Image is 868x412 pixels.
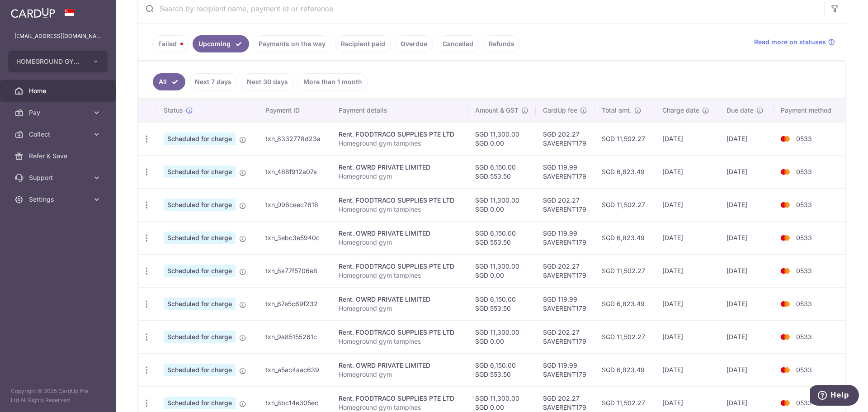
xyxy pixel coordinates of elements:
[776,133,794,144] img: Bank Card
[11,7,55,18] img: CardUp
[719,353,773,386] td: [DATE]
[594,188,655,221] td: SGD 11,502.27
[468,188,536,221] td: SGD 11,300.00 SGD 0.00
[339,139,461,148] p: Homeground gym tampines
[796,300,812,308] span: 0533
[164,397,236,409] span: Scheduled for charge
[754,38,835,47] a: Read more on statuses
[536,254,594,287] td: SGD 202.27 SAVERENT179
[655,122,720,155] td: [DATE]
[796,267,812,275] span: 0533
[475,106,519,115] span: Amount & GST
[339,196,461,205] div: Rent. FOODTRACO SUPPLIES PTE LTD
[29,173,89,182] span: Support
[164,364,236,376] span: Scheduled for charge
[29,108,89,117] span: Pay
[754,38,826,47] span: Read more on statuses
[468,287,536,320] td: SGD 6,150.00 SGD 553.50
[29,86,89,95] span: Home
[774,99,845,122] th: Payment method
[164,199,236,211] span: Scheduled for charge
[719,221,773,254] td: [DATE]
[776,166,794,177] img: Bank Card
[796,399,812,407] span: 0533
[8,51,108,72] button: HOMEGROUND GYM TAMPINES PTE. LTD.
[339,295,461,304] div: Rent. OWRD PRIVATE LIMITED
[339,271,461,280] p: Homeground gym tampines
[468,221,536,254] td: SGD 6,150.00 SGD 553.50
[468,254,536,287] td: SGD 11,300.00 SGD 0.00
[164,166,236,178] span: Scheduled for charge
[153,73,185,90] a: All
[655,221,720,254] td: [DATE]
[339,337,461,346] p: Homeground gym tampines
[810,385,859,407] iframe: Opens a widget where you can find more information
[655,188,720,221] td: [DATE]
[468,353,536,386] td: SGD 6,150.00 SGD 553.50
[719,155,773,188] td: [DATE]
[29,195,89,204] span: Settings
[339,262,461,271] div: Rent. FOODTRACO SUPPLIES PTE LTD
[241,73,294,90] a: Next 30 days
[339,238,461,247] p: Homeground gym
[483,35,520,52] a: Refunds
[29,152,89,161] span: Refer & Save
[536,287,594,320] td: SGD 119.99 SAVERENT179
[796,234,812,242] span: 0533
[164,232,236,244] span: Scheduled for charge
[719,188,773,221] td: [DATE]
[594,155,655,188] td: SGD 6,823.49
[536,155,594,188] td: SGD 119.99 SAVERENT179
[339,229,461,238] div: Rent. OWRD PRIVATE LIMITED
[335,35,391,52] a: Recipient paid
[164,133,236,145] span: Scheduled for charge
[193,35,249,52] a: Upcoming
[258,353,331,386] td: txn_a5ac4aac639
[258,188,331,221] td: txn_096ceec7618
[258,254,331,287] td: txn_8a77f5706e8
[339,394,461,403] div: Rent. FOODTRACO SUPPLIES PTE LTD
[719,122,773,155] td: [DATE]
[602,106,632,115] span: Total amt.
[258,155,331,188] td: txn_488f912a07a
[339,361,461,370] div: Rent. OWRD PRIVATE LIMITED
[339,205,461,214] p: Homeground gym tampines
[719,320,773,353] td: [DATE]
[339,172,461,181] p: Homeground gym
[776,232,794,243] img: Bank Card
[339,403,461,412] p: Homeground gym tampines
[437,35,479,52] a: Cancelled
[164,331,236,343] span: Scheduled for charge
[339,130,461,139] div: Rent. FOODTRACO SUPPLIES PTE LTD
[776,365,794,375] img: Bank Card
[543,106,577,115] span: CardUp fee
[536,122,594,155] td: SGD 202.27 SAVERENT179
[339,370,461,379] p: Homeground gym
[594,320,655,353] td: SGD 11,502.27
[719,287,773,320] td: [DATE]
[164,265,236,277] span: Scheduled for charge
[594,254,655,287] td: SGD 11,502.27
[468,155,536,188] td: SGD 6,150.00 SGD 553.50
[297,73,368,90] a: More than 1 month
[594,287,655,320] td: SGD 6,823.49
[189,73,237,90] a: Next 7 days
[655,287,720,320] td: [DATE]
[536,188,594,221] td: SGD 202.27 SAVERENT179
[594,122,655,155] td: SGD 11,502.27
[796,366,812,374] span: 0533
[726,106,754,115] span: Due date
[796,201,812,208] span: 0533
[776,298,794,309] img: Bank Card
[258,122,331,155] td: txn_8332778d23a
[152,35,189,52] a: Failed
[258,320,331,353] td: txn_9a85155261c
[395,35,433,52] a: Overdue
[339,163,461,172] div: Rent. OWRD PRIVATE LIMITED
[776,265,794,276] img: Bank Card
[655,155,720,188] td: [DATE]
[258,99,331,122] th: Payment ID
[164,106,183,115] span: Status
[719,254,773,287] td: [DATE]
